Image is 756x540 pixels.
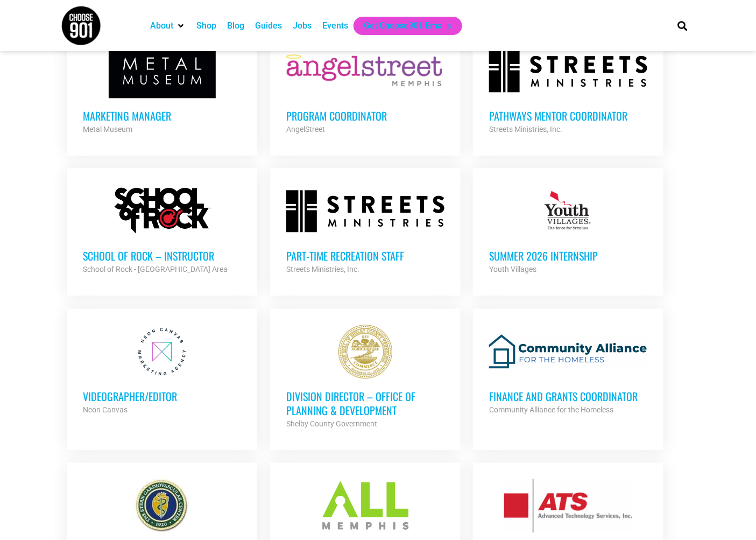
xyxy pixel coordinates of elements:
a: Division Director – Office of Planning & Development Shelby County Government [270,308,461,446]
a: Get Choose901 Emails [364,19,451,32]
strong: School of Rock - [GEOGRAPHIC_DATA] Area [83,265,228,273]
h3: School of Rock – Instructor [83,249,241,263]
strong: Neon Canvas [83,405,128,414]
a: Blog [227,19,244,32]
strong: Youth Villages [489,265,536,273]
strong: Community Alliance for the Homeless [489,405,613,414]
a: Program Coordinator AngelStreet [270,28,461,152]
a: Events [322,19,348,32]
h3: Marketing Manager [83,109,241,123]
a: Shop [196,19,216,32]
a: Finance and Grants Coordinator Community Alliance for the Homeless [473,308,663,432]
h3: Videographer/Editor [83,389,241,403]
nav: Main nav [145,17,659,35]
a: Guides [255,19,282,32]
a: Videographer/Editor Neon Canvas [67,308,257,432]
a: Marketing Manager Metal Museum [67,28,257,152]
div: About [145,17,191,35]
a: School of Rock – Instructor School of Rock - [GEOGRAPHIC_DATA] Area [67,168,257,292]
strong: AngelStreet [286,125,325,134]
h3: Summer 2026 Internship [489,249,647,263]
a: Summer 2026 Internship Youth Villages [473,168,663,292]
h3: Pathways Mentor Coordinator [489,109,647,123]
strong: Shelby County Government [286,419,377,428]
a: Pathways Mentor Coordinator Streets Ministries, Inc. [473,28,663,152]
a: Jobs [293,19,312,32]
strong: Streets Ministries, Inc. [489,125,562,134]
h3: Program Coordinator [286,109,444,123]
h3: Finance and Grants Coordinator [489,389,647,403]
strong: Streets Ministries, Inc. [286,265,359,273]
h3: Division Director – Office of Planning & Development [286,389,444,417]
div: Search [674,17,691,34]
a: About [150,19,173,32]
a: Part-time Recreation Staff Streets Ministries, Inc. [270,168,461,292]
strong: Metal Museum [83,125,132,134]
h3: Part-time Recreation Staff [286,249,444,263]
